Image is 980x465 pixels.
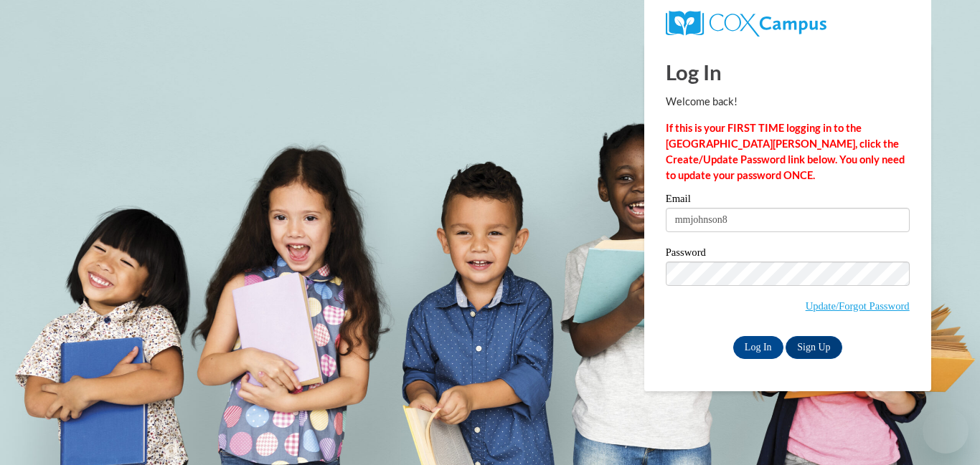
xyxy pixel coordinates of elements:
a: Update/Forgot Password [806,300,910,312]
strong: If this is your FIRST TIME logging in to the [GEOGRAPHIC_DATA][PERSON_NAME], click the Create/Upd... [666,122,905,181]
p: Welcome back! [666,94,910,110]
label: Password [666,247,910,262]
h1: Log In [666,57,910,87]
a: COX Campus [666,11,910,37]
iframe: Button to launch messaging window [923,408,969,454]
label: Email [666,193,910,208]
img: COX Campus [666,11,826,37]
a: Sign Up [786,336,842,359]
input: Log In [733,336,783,359]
